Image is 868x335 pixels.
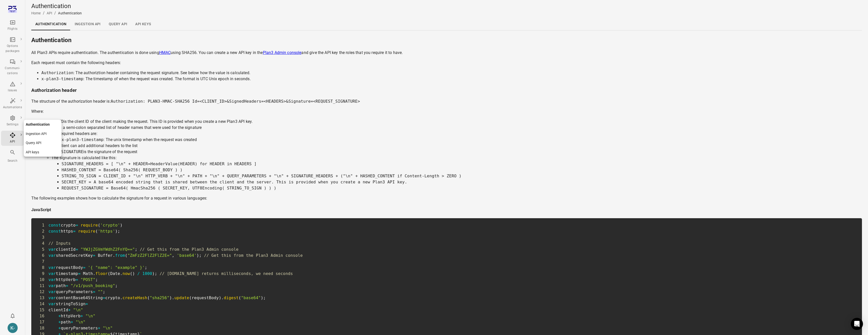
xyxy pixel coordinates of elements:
[103,289,105,294] span: ;
[76,320,86,324] span: "\n"
[177,253,197,258] span: 'base64'
[48,295,56,300] span: var
[3,139,22,144] div: API
[35,283,48,289] span: 11
[31,18,71,30] a: Authentication
[147,295,150,300] span: (
[61,320,71,324] span: path
[31,10,82,16] nav: Breadcrumbs
[118,229,120,234] span: ;
[56,295,103,300] span: contentBase64String
[105,18,131,30] a: Query API
[31,87,862,94] h3: Authorization header
[58,320,61,324] span: +
[150,295,169,300] span: "sha256"
[189,295,192,300] span: (
[51,131,862,143] li: The required headers are:
[31,11,41,15] a: Home
[54,10,56,16] li: /
[31,108,862,115] p: Where:
[103,326,113,330] span: "\n"
[56,265,83,270] span: requestBody
[35,234,48,240] span: 3
[127,253,172,258] span: "ZmFzZ2FlZ2FlZ2E="
[48,241,71,246] span: // Inputs
[105,295,120,300] span: crypto
[56,247,75,252] span: clientId
[61,326,98,330] span: queryParameters
[51,143,862,149] li: The client can add additional headers to the list
[100,223,120,228] span: 'crypto'
[41,149,862,191] li: is the signature of the request
[24,120,62,129] a: Authentication
[41,125,862,149] li: is a semi-colon separated list of header names that were used for the signature
[48,277,56,282] span: var
[41,149,83,154] code: REQUEST_SIGNATURE
[48,247,56,252] span: var
[35,301,48,307] span: 14
[78,229,95,234] span: require
[24,129,62,138] a: Ingestion API
[3,122,22,127] div: Settings
[58,11,82,16] div: Authentication
[24,120,62,157] nav: Local navigation
[56,283,66,288] span: path
[48,253,56,258] span: var
[41,119,64,124] code: CLIENT_ID
[197,253,199,258] span: )
[24,148,62,157] a: API keys
[56,253,93,258] span: sharedSecretKey
[8,311,18,321] button: Notifications
[35,246,48,253] span: 5
[71,320,73,324] span: +
[80,277,95,282] span: "POST"
[35,289,48,295] span: 12
[35,295,48,301] span: 13
[132,271,135,276] span: )
[192,295,219,300] span: requestBody
[851,318,863,330] div: Open Intercom Messenger
[80,314,83,318] span: +
[71,18,105,30] a: Ingestion API
[78,271,80,276] span: =
[123,295,147,300] span: createHash
[155,271,157,276] span: ;
[3,44,22,54] div: Options packages
[48,265,56,270] span: var
[56,271,78,276] span: timestamp
[95,229,98,234] span: (
[98,229,115,234] span: 'https'
[172,253,174,258] span: ,
[61,223,76,228] span: crypto
[140,247,238,252] span: // Get this from the Plan3 Admin console
[31,195,862,201] p: The following examples shows how to calculate the signature for a request in various languages:
[131,18,155,30] a: API keys
[80,223,98,228] span: require
[35,307,48,313] span: 15
[86,301,88,306] span: =
[71,283,115,288] span: "/v1/push_booking"
[35,271,48,277] span: 9
[58,326,61,330] span: +
[62,137,103,142] code: x-plan3-timestamp
[35,319,48,325] span: 17
[62,180,407,184] code: SECRET_KEY = A base64 encoded string that is shared between the client and the server. This is pr...
[3,66,22,76] div: Communi-cations
[56,289,93,294] span: queryParameters
[31,98,862,104] p: The structure of the authorization header is:
[98,223,100,228] span: (
[263,50,302,55] a: Plan3 Admin console
[111,99,360,104] code: Authorization: PLAN3-HMAC-SHA256 Id=<CLIENT_ID>&SignedHeaders=<HEADERS>&Signature=<REQUEST_SIGNAT...
[110,271,120,276] span: Date
[48,223,61,228] span: const
[108,271,110,276] span: (
[47,11,52,15] a: API
[41,76,83,81] code: x-plan3-timestamp
[3,105,22,110] div: Automations
[83,271,93,276] span: Math
[238,295,241,300] span: (
[3,26,22,32] div: Flights
[31,207,862,213] h4: JavaScript
[113,253,115,258] span: .
[125,253,127,258] span: (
